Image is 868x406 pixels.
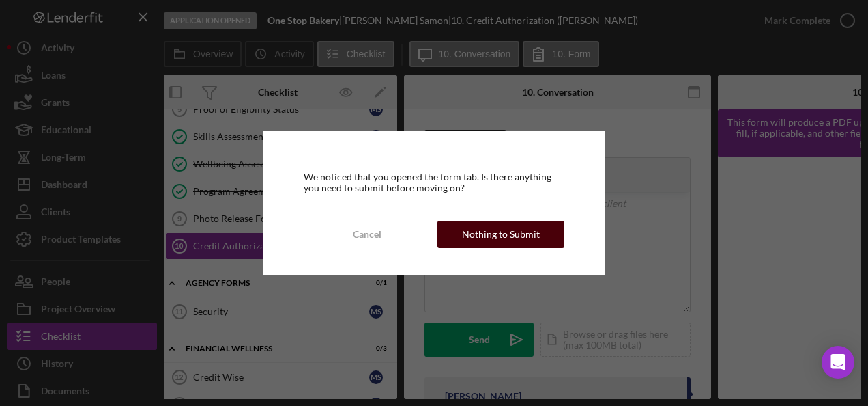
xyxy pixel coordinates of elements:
button: Nothing to Submit [437,221,564,248]
div: Open Intercom Messenger [822,346,854,379]
div: Nothing to Submit [462,221,540,248]
div: Cancel [353,221,381,248]
div: We noticed that you opened the form tab. Is there anything you need to submit before moving on? [304,172,564,193]
button: Cancel [304,221,431,248]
